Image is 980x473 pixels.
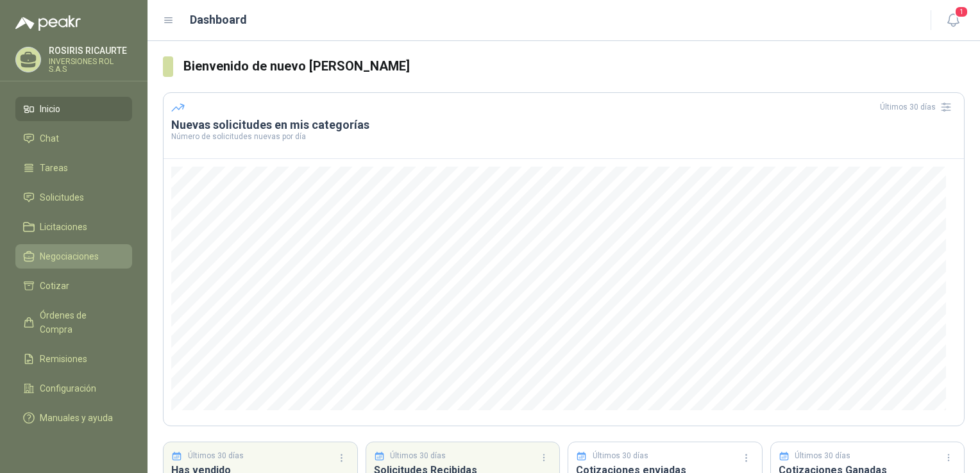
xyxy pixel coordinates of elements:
p: Últimos 30 días [593,450,648,462]
span: Manuales y ayuda [40,411,113,425]
p: Últimos 30 días [390,450,446,462]
a: Solicitudes [15,185,132,210]
span: Inicio [40,102,60,116]
img: Logo peakr [15,15,81,31]
span: 1 [954,6,968,18]
span: Solicitudes [40,190,84,204]
span: Licitaciones [40,220,87,234]
span: Negociaciones [40,249,99,263]
h1: Dashboard [190,11,247,29]
span: Remisiones [40,352,87,366]
a: Manuales y ayuda [15,406,132,430]
h3: Nuevas solicitudes en mis categorías [171,117,956,133]
span: Configuración [40,381,96,395]
p: Últimos 30 días [188,450,244,462]
a: Inicio [15,97,132,121]
a: Tareas [15,156,132,180]
span: Chat [40,131,59,145]
p: Últimos 30 días [795,450,850,462]
h3: Bienvenido de nuevo [PERSON_NAME] [183,56,965,76]
a: Negociaciones [15,244,132,269]
a: Chat [15,126,132,151]
p: ROSIRIS RICAURTE [49,46,132,55]
a: Configuración [15,376,132,401]
a: Licitaciones [15,215,132,239]
a: Órdenes de Compra [15,303,132,342]
span: Tareas [40,161,68,175]
a: Remisiones [15,347,132,371]
span: Cotizar [40,279,69,293]
p: INVERSIONES ROL S.A.S [49,58,132,73]
div: Últimos 30 días [880,97,956,117]
span: Órdenes de Compra [40,308,120,336]
a: Cotizar [15,274,132,298]
button: 1 [942,9,965,32]
p: Número de solicitudes nuevas por día [171,133,956,140]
